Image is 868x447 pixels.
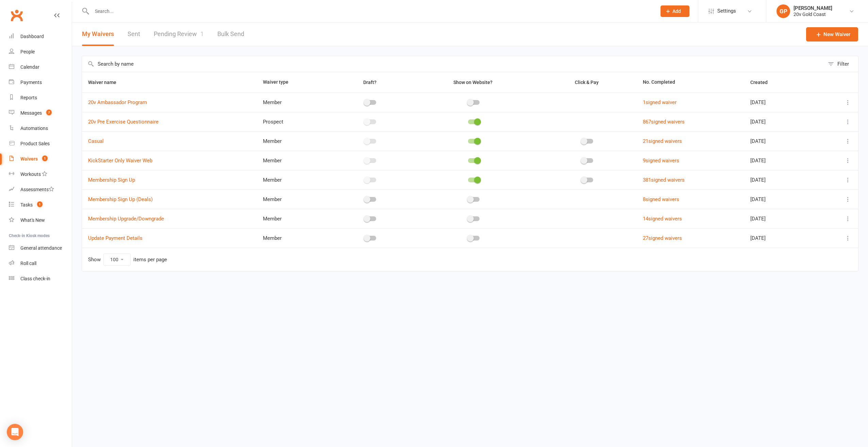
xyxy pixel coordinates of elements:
a: Class kiosk mode [9,271,72,286]
a: KickStarter Only Waiver Web [88,158,152,164]
input: Search... [90,6,652,16]
div: Class check-in [20,276,50,281]
div: Assessments [20,187,54,192]
a: People [9,44,72,60]
div: Dashboard [20,34,44,39]
div: Workouts [20,171,41,177]
span: Add [672,9,681,14]
a: Membership Sign Up (Deals) [88,196,153,202]
a: Workouts [9,167,72,182]
input: Search by name [82,56,824,72]
a: Product Sales [9,136,72,151]
div: Open Intercom Messenger [7,424,23,440]
a: 8signed waivers [643,196,679,202]
td: [DATE] [744,170,818,189]
a: 867signed waivers [643,119,685,125]
td: [DATE] [744,93,818,112]
td: Member [257,228,332,248]
a: 27signed waivers [643,235,682,241]
span: Show on Website? [453,80,493,85]
a: Tasks 1 [9,197,72,213]
a: Payments [9,75,72,90]
td: Member [257,131,332,151]
a: 20v Pre Exercise Questionnaire [88,119,158,125]
span: 1 [42,155,48,161]
button: Show on Website? [447,78,500,86]
button: Filter [824,56,858,72]
a: Pending Review1 [154,22,204,46]
div: Tasks [20,202,33,208]
a: 14signed waivers [643,216,682,222]
td: Member [257,151,332,170]
span: Created [750,80,775,85]
button: Created [750,78,775,86]
button: Waiver name [88,78,124,86]
div: People [20,49,35,54]
span: 7 [46,110,52,115]
td: [DATE] [744,131,818,151]
a: Waivers 1 [9,151,72,167]
div: Automations [20,126,48,131]
div: Roll call [20,261,36,266]
div: Waivers [20,156,38,162]
a: Assessments [9,182,72,197]
div: General attendance [20,245,62,251]
div: Product Sales [20,141,50,146]
div: Filter [837,60,849,68]
a: Roll call [9,256,72,271]
button: Add [661,5,689,17]
div: What's New [20,217,45,223]
a: Update Payment Details [88,235,143,241]
div: 20v Gold Coast [794,11,832,17]
div: Payments [20,80,42,85]
a: Automations [9,121,72,136]
span: Waiver name [88,80,124,85]
a: 9signed waivers [643,158,679,164]
a: Sent [128,22,140,46]
th: Waiver type [257,72,332,93]
td: Prospect [257,112,332,131]
td: [DATE] [744,209,818,228]
button: My Waivers [82,22,114,46]
div: GP [777,4,790,18]
a: General attendance kiosk mode [9,241,72,256]
a: Dashboard [9,29,72,44]
a: Calendar [9,60,72,75]
span: Settings [717,3,736,19]
a: 21signed waivers [643,138,682,144]
td: Member [257,209,332,228]
button: Click & Pay [569,78,606,86]
a: New Waiver [806,27,858,42]
th: No. Completed [637,72,744,93]
a: Membership Sign Up [88,177,135,183]
span: 1 [37,201,43,207]
td: [DATE] [744,112,818,131]
td: [DATE] [744,228,818,248]
a: Bulk Send [217,22,244,46]
a: 20v Ambassador Program [88,99,147,105]
span: Draft? [363,80,377,85]
span: Click & Pay [575,80,599,85]
div: Calendar [20,64,39,70]
div: Show [88,253,167,266]
td: Member [257,189,332,209]
a: Messages 7 [9,105,72,121]
a: Membership Upgrade/Downgrade [88,216,164,222]
a: 1signed waiver [643,99,677,105]
span: 1 [200,30,204,37]
a: 381signed waivers [643,177,685,183]
td: Member [257,170,332,189]
a: Casual [88,138,104,144]
div: Reports [20,95,37,100]
div: Messages [20,110,42,116]
td: Member [257,93,332,112]
td: [DATE] [744,151,818,170]
div: items per page [133,257,167,263]
button: Draft? [357,78,384,86]
a: Clubworx [8,7,25,24]
a: What's New [9,213,72,228]
div: [PERSON_NAME] [794,5,832,11]
td: [DATE] [744,189,818,209]
a: Reports [9,90,72,105]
